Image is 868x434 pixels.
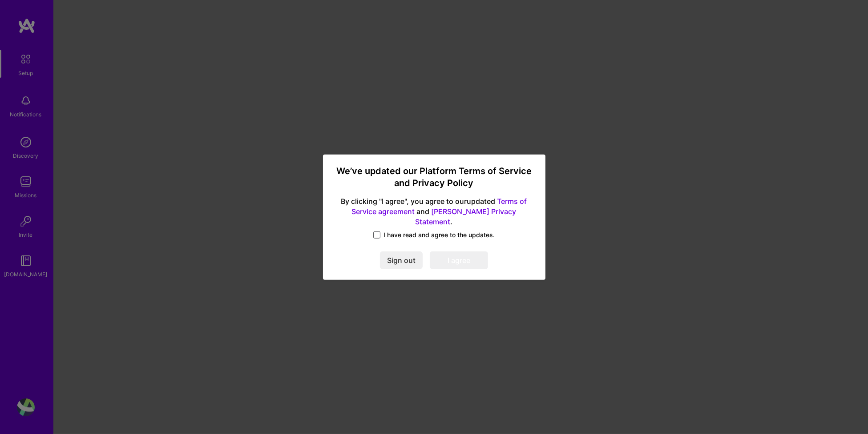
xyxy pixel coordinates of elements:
span: By clicking "I agree", you agree to our updated and . [334,196,535,227]
a: Terms of Service agreement [352,197,527,216]
button: I agree [430,251,488,269]
button: Sign out [380,251,423,269]
span: I have read and agree to the updates. [384,231,495,239]
a: [PERSON_NAME] Privacy Statement [416,207,517,226]
h3: We’ve updated our Platform Terms of Service and Privacy Policy [334,165,535,189]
